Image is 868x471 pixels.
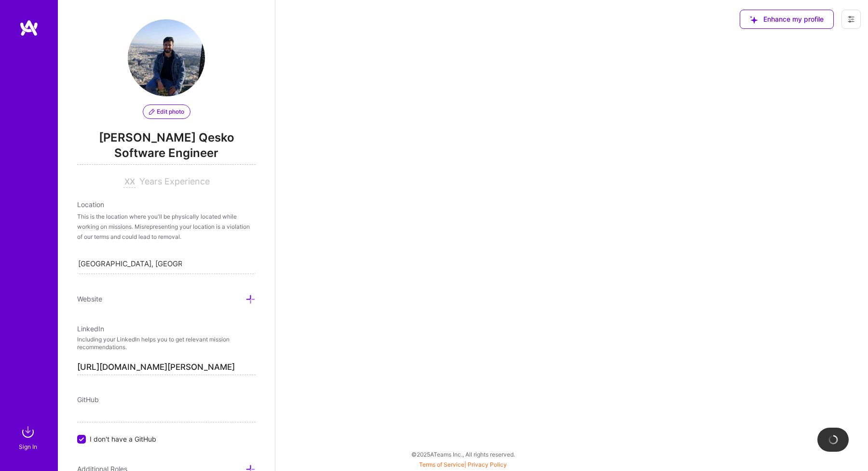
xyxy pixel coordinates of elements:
[77,131,256,145] span: [PERSON_NAME] Qesko
[139,176,210,186] span: Years Experience
[77,336,256,352] p: Including your LinkedIn helps you to get relevant mission recommendations.
[19,19,39,37] img: logo
[20,422,38,452] a: sign inSign In
[77,295,102,303] span: Website
[77,145,256,165] span: Software Engineer
[128,19,205,96] img: User Avatar
[77,395,99,404] span: GitHub
[77,325,104,333] span: LinkedIn
[143,105,190,119] button: Edit photo
[827,434,839,445] img: loading
[750,16,758,24] i: icon SuggestedTeams
[149,107,184,116] span: Edit photo
[77,199,256,209] div: Location
[740,10,834,29] button: Enhance my profile
[750,14,824,24] span: Enhance my profile
[419,461,464,468] a: Terms of Service
[419,461,507,468] span: |
[19,442,37,452] div: Sign In
[149,109,155,115] i: icon PencilPurple
[18,422,38,442] img: sign in
[58,442,868,466] div: © 2025 ATeams Inc., All rights reserved.
[90,434,156,444] span: I don't have a GitHub
[123,176,136,188] input: XX
[468,461,507,468] a: Privacy Policy
[77,211,256,242] div: This is the location where you'll be physically located while working on missions. Misrepresentin...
